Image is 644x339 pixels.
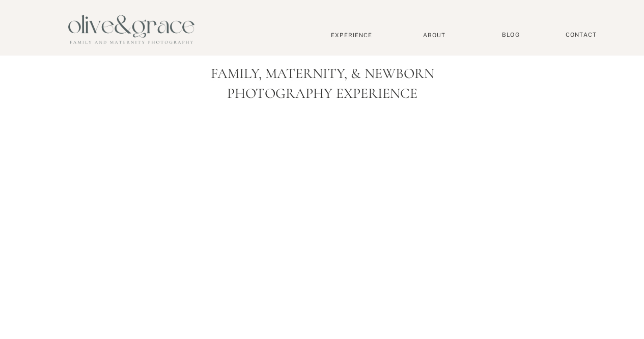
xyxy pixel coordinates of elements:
[561,31,602,39] a: Contact
[498,31,524,39] a: BLOG
[91,65,554,83] h1: Family, Maternity, & Newborn
[212,85,433,111] p: Photography Experience
[318,32,385,39] a: Experience
[419,32,450,38] a: About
